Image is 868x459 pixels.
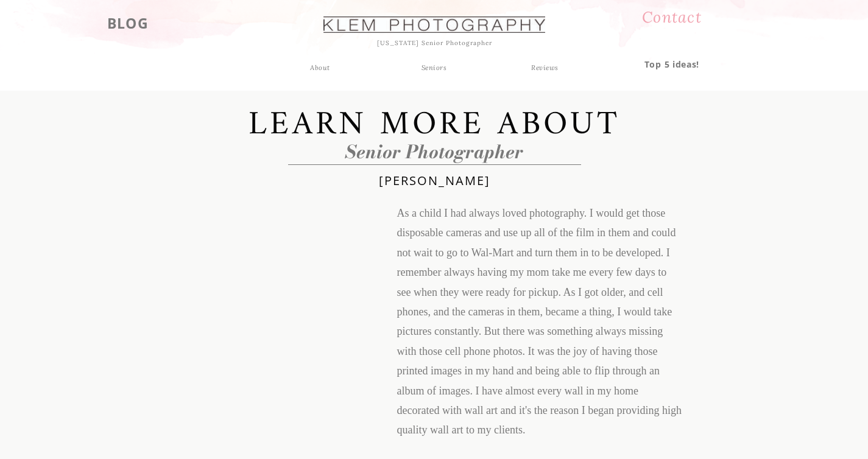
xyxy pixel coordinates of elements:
[88,11,168,33] a: BLOG
[632,57,713,68] a: Top 5 ideas!
[249,141,620,158] h2: Senior Photographer
[367,170,502,183] p: [PERSON_NAME]
[355,38,514,49] h1: [US_STATE] Senior Photographer
[516,62,574,73] a: Reviews
[626,4,719,33] a: Contact
[397,203,682,439] p: As a child I had always loved photography. I would get those disposable cameras and use up all of...
[412,62,456,73] a: Seniors
[233,106,637,137] p: Learn more about
[305,62,336,73] a: About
